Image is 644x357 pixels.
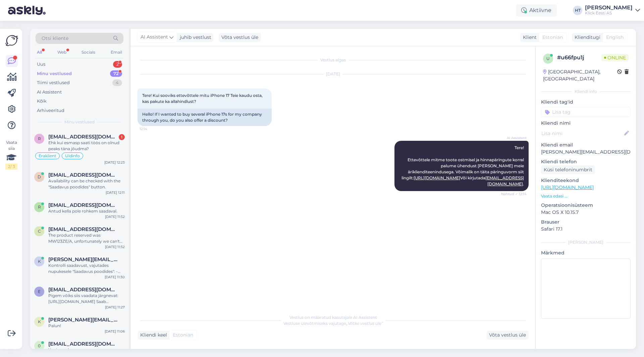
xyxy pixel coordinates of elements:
[541,209,631,216] p: Mac OS X 10.15.7
[585,10,633,16] div: Klick Eesti AS
[48,347,125,353] div: You're welcome.
[48,208,125,214] div: Antud kella pole rohkem saadaval.
[289,315,377,320] span: Vestlus on määratud kasutajale AI Assistent
[573,6,582,15] div: HT
[105,244,125,249] div: [DATE] 11:52
[37,107,64,114] div: Arhiveeritud
[541,202,631,209] p: Operatsioonisüsteem
[541,88,631,95] div: Kliendi info
[48,232,125,244] div: The product reserved was MW123ZE/A, unfortunately we can't sell it with the old discount.
[37,89,62,96] div: AI Assistent
[109,48,123,57] div: Email
[140,126,165,131] span: 12:14
[105,329,125,334] div: [DATE] 11:06
[541,193,631,199] p: Vaata edasi ...
[38,174,41,179] span: d
[104,160,125,165] div: [DATE] 12:23
[80,48,97,57] div: Socials
[541,99,631,106] p: Kliendi tag'id
[105,305,125,310] div: [DATE] 11:27
[42,35,68,42] span: Otsi kliente
[5,139,17,170] div: Vaata siia
[138,71,529,77] div: [DATE]
[557,54,601,62] div: # u66fpu1j
[48,172,118,178] span: diana2000ole3@gmail.com
[48,178,125,190] div: Availability can be checked with the "Saadavus poodides" button.
[38,343,41,348] span: 0
[38,229,41,234] span: c
[37,70,72,77] div: Minu vestlused
[541,249,631,256] p: Märkmed
[119,134,125,140] div: 1
[401,145,525,186] span: Tere! Ettevõttele mitme toote ostmisel ja hinnapäringute korral palume ühendust [PERSON_NAME] mei...
[585,5,633,10] div: [PERSON_NAME]
[520,34,537,41] div: Klient
[48,134,118,140] span: Rometeessaar@gmail.com
[541,226,631,233] p: Safari 17.1
[541,219,631,226] p: Brauser
[541,120,631,127] p: Kliendi nimi
[48,202,118,208] span: railiah@hotmail.com
[112,79,122,86] div: 4
[138,57,529,63] div: Vestlus algas
[141,34,168,41] span: AI Assistent
[110,70,122,77] div: 72
[541,177,631,184] p: Klienditeekond
[48,226,118,232] span: cesarzeppini@gmail.com
[37,98,47,105] div: Kõik
[283,321,383,326] span: Vestluse ülevõtmiseks vajutage
[38,319,41,324] span: K
[546,56,550,61] span: u
[38,204,41,210] span: r
[541,148,631,156] p: [PERSON_NAME][EMAIL_ADDRESS][DOMAIN_NAME]
[541,184,594,190] a: [URL][DOMAIN_NAME]
[486,331,529,340] div: Võta vestlus üle
[177,34,211,41] div: juhib vestlust
[585,5,640,16] a: [PERSON_NAME]Klick Eesti AS
[501,135,527,140] span: AI Assistent
[48,317,118,323] span: Kert.rungi@gmail.com
[541,107,631,117] input: Lisa tag
[38,289,41,294] span: e
[37,79,70,86] div: Tiimi vestlused
[219,33,261,42] div: Võta vestlus üle
[601,54,629,61] span: Online
[138,332,167,339] div: Kliendi keel
[142,93,264,104] span: Tere! Kui sooviks ettevõttele mitu iPhone 17 Teie kaudu osta, kas pakute ka allahindlust?
[606,34,624,41] span: English
[105,275,125,280] div: [DATE] 11:30
[414,175,460,180] a: [URL][DOMAIN_NAME]
[48,256,118,262] span: Karmen.kilter@gmail.com
[543,68,617,82] div: [GEOGRAPHIC_DATA], [GEOGRAPHIC_DATA]
[541,130,623,137] input: Lisa nimi
[37,61,45,68] div: Uus
[485,175,524,186] a: [EMAIL_ADDRESS][DOMAIN_NAME]
[572,34,600,41] div: Klienditugi
[541,158,631,165] p: Kliendi telefon
[36,48,43,57] div: All
[65,154,80,158] span: Üldinfo
[48,341,118,347] span: 007@gmail.com
[105,214,125,219] div: [DATE] 11:52
[541,165,595,174] div: Küsi telefoninumbrit
[113,61,122,68] div: 2
[5,164,17,170] div: 2 / 3
[346,321,383,326] i: „Võtke vestlus üle”
[173,332,193,339] span: Estonian
[516,4,557,16] div: Aktiivne
[48,262,125,275] div: Kontrolli saadavust, vajutades nupukesele "Saadavus poodides": - Juhul, kui toode on saadaval poo...
[64,119,95,125] span: Minu vestlused
[48,287,118,293] span: enelippus@gmail.com
[39,154,56,158] span: Eraklient
[501,191,527,196] span: Nähtud ✓ 12:14
[38,136,41,141] span: R
[138,109,272,126] div: Hello! If I wanted to buy several iPhone 17s for my company through you, do you also offer a disc...
[48,293,125,305] div: Pigem võiks siis vaadata järgnevat: [URL][DOMAIN_NAME] Saab ühendada vaatajaskaardi või laadida a...
[541,141,631,148] p: Kliendi email
[542,34,563,41] span: Estonian
[106,190,125,195] div: [DATE] 12:11
[48,140,125,152] div: Ehk kui esmasp saati töös on olnud peaks täna jõudma?
[541,239,631,245] div: [PERSON_NAME]
[5,34,18,47] img: Askly Logo
[48,323,125,329] div: Palun!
